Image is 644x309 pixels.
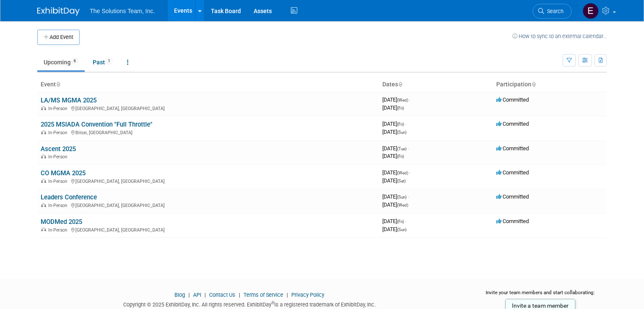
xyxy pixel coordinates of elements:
[397,227,406,232] span: (Sun)
[382,226,406,232] span: [DATE]
[48,154,70,160] span: In-Person
[186,292,192,298] span: |
[408,193,409,200] span: -
[37,54,85,70] a: Upcoming6
[382,169,411,176] span: [DATE]
[496,193,529,200] span: Committed
[41,145,76,153] a: Ascent 2025
[405,121,406,127] span: -
[382,145,409,152] span: [DATE]
[90,8,155,14] span: The Solutions Team, Inc.
[397,130,406,135] span: (Sun)
[37,30,80,45] button: Add Event
[174,292,185,298] a: Blog
[271,301,274,305] sup: ®
[41,154,46,158] img: In-Person Event
[531,81,536,88] a: Sort by Participation Type
[397,106,404,110] span: (Fri)
[37,77,379,92] th: Event
[382,193,409,200] span: [DATE]
[397,171,408,175] span: (Wed)
[382,105,404,111] span: [DATE]
[496,169,529,176] span: Committed
[41,226,376,233] div: [GEOGRAPHIC_DATA], [GEOGRAPHIC_DATA]
[41,121,152,128] a: 2025 MSIADA Convention "Full Throttle"
[405,218,406,224] span: -
[533,4,572,19] a: Search
[397,195,406,199] span: (Sun)
[41,130,46,134] img: In-Person Event
[583,3,599,19] img: Eli Gooden
[496,218,529,224] span: Committed
[41,179,46,183] img: In-Person Event
[397,179,406,183] span: (Sat)
[398,81,402,88] a: Sort by Start Date
[512,33,607,39] a: How to sync to an external calendar...
[397,219,404,224] span: (Fri)
[37,7,80,16] img: ExhibitDay
[41,97,97,104] a: LA/MS MGMA 2025
[41,105,376,111] div: [GEOGRAPHIC_DATA], [GEOGRAPHIC_DATA]
[48,130,70,135] span: In-Person
[285,292,290,298] span: |
[382,201,408,208] span: [DATE]
[382,218,406,224] span: [DATE]
[37,299,461,309] div: Copyright © 2025 ExhibitDay, Inc. All rights reserved. ExhibitDay is a registered trademark of Ex...
[408,145,409,152] span: -
[48,179,70,184] span: In-Person
[41,218,82,226] a: MODMed 2025
[379,77,493,92] th: Dates
[382,177,406,184] span: [DATE]
[41,106,46,110] img: In-Person Event
[291,292,324,298] a: Privacy Policy
[496,121,529,127] span: Committed
[41,227,46,232] img: In-Person Event
[243,292,283,298] a: Terms of Service
[382,97,411,103] span: [DATE]
[41,129,376,135] div: Biloxi, [GEOGRAPHIC_DATA]
[409,169,411,176] span: -
[41,169,86,177] a: CO MGMA 2025
[48,203,70,208] span: In-Person
[397,154,404,159] span: (Fri)
[48,227,70,233] span: In-Person
[193,292,201,298] a: API
[382,153,404,159] span: [DATE]
[397,203,408,207] span: (Wed)
[409,97,411,103] span: -
[397,146,406,151] span: (Tue)
[237,292,242,298] span: |
[474,289,607,302] div: Invite your team members and start collaborating:
[202,292,208,298] span: |
[56,81,60,88] a: Sort by Event Name
[397,98,408,102] span: (Wed)
[493,77,607,92] th: Participation
[86,54,119,70] a: Past1
[496,145,529,152] span: Committed
[382,121,406,127] span: [DATE]
[71,58,78,64] span: 6
[41,203,46,207] img: In-Person Event
[105,58,113,64] span: 1
[397,122,404,127] span: (Fri)
[41,193,97,201] a: Leaders Conference
[41,201,376,208] div: [GEOGRAPHIC_DATA], [GEOGRAPHIC_DATA]
[382,129,406,135] span: [DATE]
[209,292,235,298] a: Contact Us
[496,97,529,103] span: Committed
[48,106,70,111] span: In-Person
[544,8,564,14] span: Search
[41,177,376,184] div: [GEOGRAPHIC_DATA], [GEOGRAPHIC_DATA]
